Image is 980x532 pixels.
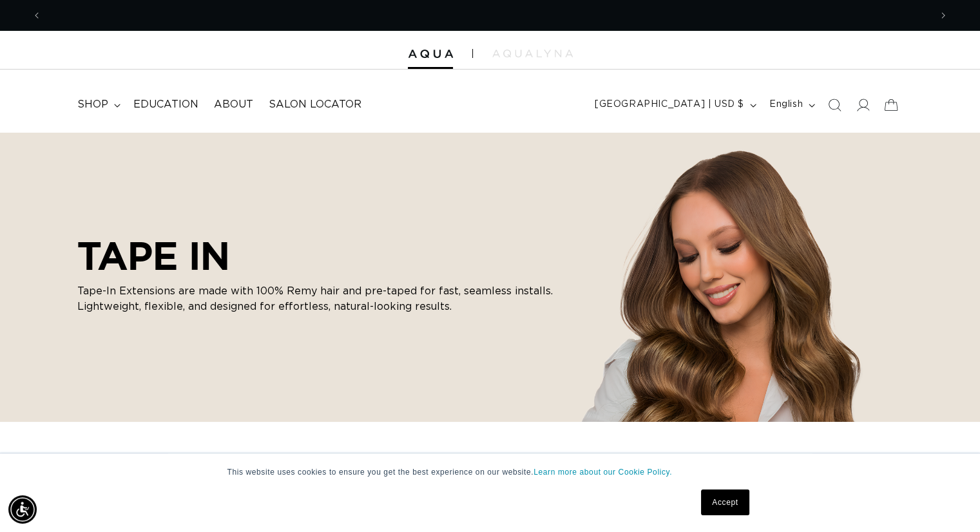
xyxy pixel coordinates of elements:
span: Education [133,98,198,111]
img: Aqua Hair Extensions [408,50,453,59]
button: Next announcement [929,3,957,28]
img: aqualyna.com [492,50,573,57]
p: This website uses cookies to ensure you get the best experience on our website. [227,466,753,478]
button: English [762,93,820,117]
a: Education [126,90,206,119]
span: English [769,98,803,111]
a: Salon Locator [261,90,369,119]
a: Learn more about our Cookie Policy. [533,468,672,477]
h2: TAPE IN [77,233,567,278]
span: Salon Locator [269,98,361,111]
summary: shop [70,90,126,119]
p: Tape-In Extensions are made with 100% Remy hair and pre-taped for fast, seamless installs. Lightw... [77,283,567,314]
iframe: Chat Widget [916,470,980,532]
span: shop [77,98,108,111]
button: Previous announcement [23,3,51,28]
span: About [214,98,253,111]
div: Accessibility Menu [8,495,37,524]
a: About [206,90,261,119]
span: [GEOGRAPHIC_DATA] | USD $ [595,98,744,111]
a: Accept [701,489,749,515]
summary: Search [820,91,849,119]
button: [GEOGRAPHIC_DATA] | USD $ [587,93,762,117]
